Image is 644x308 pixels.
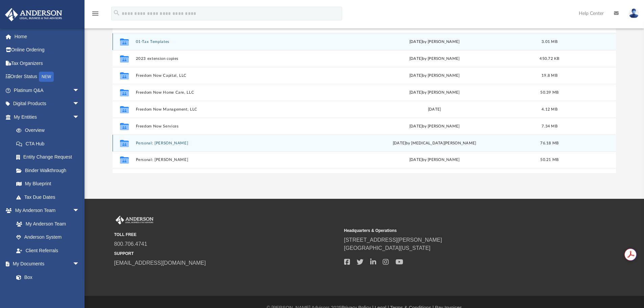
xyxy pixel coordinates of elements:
[73,97,86,111] span: arrow_drop_down
[9,231,86,244] a: Anderson System
[136,124,333,128] button: Freedom Now Services
[542,107,557,111] span: 4.12 MB
[542,73,557,77] span: 19.8 MB
[5,257,86,271] a: My Documentsarrow_drop_down
[136,141,333,145] button: Personal: [PERSON_NAME]
[136,90,333,95] button: Freedom Now Home Care, LLC
[9,217,83,231] a: My Anderson Team
[5,43,90,57] a: Online Ordering
[336,123,533,129] div: [DATE] by [PERSON_NAME]
[9,244,86,257] a: Client Referrals
[73,84,86,97] span: arrow_drop_down
[336,157,533,163] div: by [PERSON_NAME]
[5,70,90,84] a: Order StatusNEW
[91,9,99,18] i: menu
[5,110,90,124] a: My Entitiesarrow_drop_down
[336,55,533,62] div: [DATE] by [PERSON_NAME]
[9,190,90,204] a: Tax Due Dates
[540,141,558,145] span: 76.18 MB
[113,33,616,173] div: grid
[113,9,120,17] i: search
[73,110,86,124] span: arrow_drop_down
[9,164,90,177] a: Binder Walkthrough
[3,8,64,21] img: Anderson Advisors Platinum Portal
[5,204,86,217] a: My Anderson Teamarrow_drop_down
[39,72,54,82] div: NEW
[9,270,83,284] a: Box
[114,232,339,238] small: TOLL FREE
[344,228,569,234] small: Headquarters & Operations
[542,40,557,43] span: 3.01 MB
[73,204,86,218] span: arrow_drop_down
[9,177,86,191] a: My Blueprint
[136,40,333,44] button: 01-Tax Templates
[393,141,406,145] span: [DATE]
[9,284,86,298] a: Meeting Minutes
[114,260,206,266] a: [EMAIL_ADDRESS][DOMAIN_NAME]
[5,97,90,111] a: Digital Productsarrow_drop_down
[336,106,533,112] div: [DATE]
[409,158,422,162] span: [DATE]
[114,241,147,247] a: 800.706.4741
[542,124,557,128] span: 7.34 MB
[9,137,90,150] a: CTA Hub
[114,216,155,224] img: Anderson Advisors Platinum Portal
[336,72,533,78] div: [DATE] by [PERSON_NAME]
[136,73,333,78] button: Freedom Now Capital, LLC
[136,158,333,162] button: Personal: [PERSON_NAME]
[336,39,533,45] div: [DATE] by [PERSON_NAME]
[9,124,90,137] a: Overview
[73,257,86,271] span: arrow_drop_down
[540,158,558,162] span: 50.21 MB
[629,8,639,18] img: User Pic
[5,30,90,43] a: Home
[540,90,558,94] span: 50.39 MB
[136,56,333,61] button: 2023 extension copies
[540,56,559,60] span: 450.72 KB
[336,89,533,95] div: [DATE] by [PERSON_NAME]
[91,13,99,18] a: menu
[114,251,339,257] small: SUPPORT
[5,84,90,97] a: Platinum Q&Aarrow_drop_down
[344,245,431,251] a: [GEOGRAPHIC_DATA][US_STATE]
[9,150,90,164] a: Entity Change Request
[5,56,90,70] a: Tax Organizers
[136,107,333,112] button: Freedom Now Management, LLC
[344,237,442,243] a: [STREET_ADDRESS][PERSON_NAME]
[336,140,533,146] div: by [MEDICAL_DATA][PERSON_NAME]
